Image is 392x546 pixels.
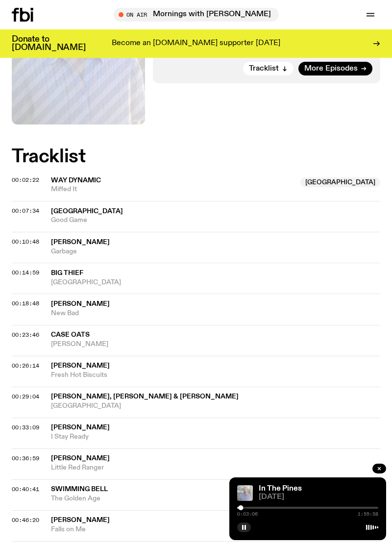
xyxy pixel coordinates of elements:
span: Falls on Me [51,525,380,534]
button: On AirMornings with [PERSON_NAME] [114,8,279,22]
span: [PERSON_NAME] [51,424,110,431]
h2: Tracklist [12,148,380,166]
span: Big Thief [51,270,83,276]
span: [PERSON_NAME] [51,517,110,523]
span: 00:10:48 [12,238,39,246]
span: Miffed It [51,185,294,194]
span: [PERSON_NAME] [51,300,110,307]
span: [PERSON_NAME] [51,340,380,349]
span: 1:59:58 [358,512,378,517]
button: 00:26:14 [12,363,39,369]
button: 00:02:22 [12,177,39,183]
span: 00:36:59 [12,454,39,462]
a: More Episodes [298,62,372,75]
span: 00:46:20 [12,516,39,524]
span: [PERSON_NAME] [51,362,110,369]
button: Tracklist [243,62,294,75]
span: 00:18:48 [12,299,39,307]
button: 00:40:41 [12,487,39,492]
span: 00:29:04 [12,393,39,400]
button: 00:10:48 [12,239,39,245]
span: 00:07:34 [12,207,39,215]
button: 00:36:59 [12,456,39,461]
span: I Stay Ready [51,432,380,442]
span: Tracklist [249,65,279,73]
span: 00:23:46 [12,331,39,339]
span: Case Oats [51,331,90,338]
span: Little Red Ranger [51,463,380,472]
span: [GEOGRAPHIC_DATA] [51,401,380,411]
span: [GEOGRAPHIC_DATA] [300,177,380,187]
span: Swimming Bell [51,486,108,493]
h3: Donate to [DOMAIN_NAME] [12,35,86,52]
span: 0:03:06 [237,512,258,517]
span: [PERSON_NAME] [51,455,110,462]
button: 00:07:34 [12,208,39,214]
span: 00:40:41 [12,485,39,493]
button: 00:14:59 [12,270,39,275]
button: 00:23:46 [12,332,39,338]
span: 00:02:22 [12,176,39,184]
span: More Episodes [304,65,358,73]
p: Become an [DOMAIN_NAME] supporter [DATE] [112,39,280,48]
button: 00:46:20 [12,518,39,523]
span: Good Game [51,216,380,225]
span: 00:14:59 [12,269,39,276]
span: Fresh Hot Biscuits [51,371,380,380]
span: [PERSON_NAME] [51,239,110,246]
span: [GEOGRAPHIC_DATA] [51,208,123,215]
span: Way Dynamic [51,177,101,184]
span: Garbage [51,247,380,256]
button: 00:18:48 [12,301,39,306]
a: In The Pines [259,485,302,493]
button: 00:33:09 [12,425,39,430]
span: 00:33:09 [12,423,39,431]
span: New Bad [51,309,380,318]
span: 00:26:14 [12,362,39,370]
span: The Golden Age [51,494,380,503]
span: [PERSON_NAME], [PERSON_NAME] & [PERSON_NAME] [51,393,239,400]
span: [DATE] [259,494,378,501]
span: [GEOGRAPHIC_DATA] [51,278,380,287]
button: 00:29:04 [12,394,39,399]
